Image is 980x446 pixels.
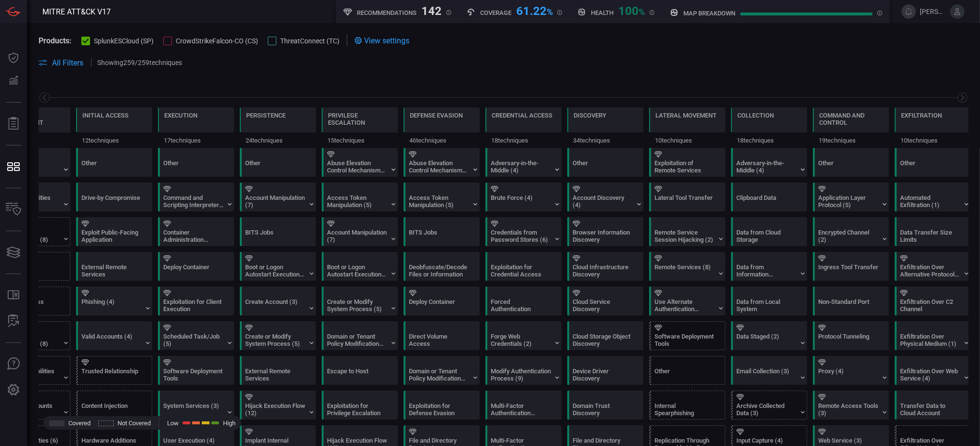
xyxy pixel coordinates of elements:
[649,217,725,246] div: T1563: Remote Service Session Hijacking
[163,229,223,243] div: Container Administration Command
[573,298,633,313] div: Cloud Service Discovery
[158,287,234,315] div: T1203: Exploitation for Client Execution
[240,217,316,246] div: T1197: BITS Jobs
[163,194,223,209] div: Command and Scripting Interpreter (12)
[81,333,142,347] div: Valid Accounts (4)
[737,112,774,119] div: Collection
[731,287,807,315] div: T1005: Data from Local System
[409,263,469,278] div: Deobfuscate/Decode Files or Information
[76,148,152,177] div: Other
[683,10,735,17] h5: map breakdown
[404,391,480,420] div: T1211: Exploitation for Defense Evasion
[895,252,971,281] div: T1048: Exfiltration Over Alternative Protocol
[736,263,797,278] div: Data from Information Repositories (5)
[492,112,552,119] div: Credential Access
[736,367,797,382] div: Email Collection (3)
[649,321,725,350] div: T1072: Software Deployment Tools
[813,132,889,148] div: 19 techniques
[76,217,152,246] div: T1190: Exploit Public-Facing Application
[649,252,725,281] div: T1021: Remote Services
[485,107,562,148] div: TA0006: Credential Access
[895,356,971,385] div: T1567: Exfiltration Over Web Service
[567,183,643,211] div: T1087: Account Discovery
[2,241,25,264] button: Cards
[240,148,316,177] div: Other
[409,229,469,243] div: BITS Jobs
[591,9,614,16] h5: Health
[280,37,340,45] span: ThreatConnect (TC)
[813,287,889,315] div: T1571: Non-Standard Port
[364,36,409,45] span: View settings
[649,132,725,148] div: 10 techniques
[731,183,807,211] div: T1115: Clipboard Data
[409,367,469,382] div: Domain or Tenant Policy Modification (2)
[491,263,551,278] div: Exploitation for Credential Access
[327,367,387,382] div: Escape to Host
[819,112,883,126] div: Command and Control
[322,356,398,385] div: T1611: Escape to Host
[813,183,889,211] div: T1071: Application Layer Protocol
[223,420,235,427] span: High
[158,148,234,177] div: Other
[2,353,25,376] button: Ask Us A Question
[736,229,797,243] div: Data from Cloud Storage
[895,217,971,246] div: T1030: Data Transfer Size Limits
[245,263,305,278] div: Boot or Logon Autostart Execution (14)
[327,194,387,209] div: Access Token Manipulation (5)
[2,46,25,69] button: Dashboard
[81,229,142,243] div: Exploit Public-Facing Application
[654,367,715,382] div: Other
[920,8,946,15] span: [PERSON_NAME].[PERSON_NAME]
[163,298,223,313] div: Exploitation for Client Execution
[654,333,715,347] div: Software Deployment Tools
[818,194,878,209] div: Application Layer Protocol (5)
[736,298,797,313] div: Data from Local System
[731,391,807,420] div: T1560: Archive Collected Data
[240,107,316,148] div: TA0003: Persistence
[818,402,878,417] div: Remote Access Tools (3)
[404,132,480,148] div: 46 techniques
[404,107,480,148] div: TA0005: Defense Evasion
[649,183,725,211] div: T1570: Lateral Tool Transfer
[639,7,645,17] span: %
[818,367,878,382] div: Proxy (4)
[268,36,340,45] button: ThreatConnect (TC)
[158,391,234,420] div: T1569: System Services
[322,217,398,246] div: T1098: Account Manipulation
[409,194,469,209] div: Access Token Manipulation (5)
[655,112,717,119] div: Lateral Movement
[39,58,83,67] button: All Filters
[813,321,889,350] div: T1572: Protocol Tunneling
[731,321,807,350] div: T1074: Data Staged
[2,69,25,92] button: Detections
[81,367,142,382] div: Trusted Relationship
[322,321,398,350] div: T1484: Domain or Tenant Policy Modification
[813,107,889,148] div: TA0011: Command and Control
[163,159,223,174] div: Other
[409,159,469,174] div: Abuse Elevation Control Mechanism (6)
[731,148,807,177] div: T1557: Adversary-in-the-Middle
[818,263,878,278] div: Ingress Tool Transfer
[76,287,152,315] div: T1566: Phishing
[167,420,179,427] span: Low
[322,148,398,177] div: T1548: Abuse Elevation Control Mechanism
[81,194,142,209] div: Drive-by Compromise
[813,391,889,420] div: T1219: Remote Access Tools
[327,263,387,278] div: Boot or Logon Autostart Execution (14)
[649,107,725,148] div: TA0008: Lateral Movement
[731,356,807,385] div: T1114: Email Collection
[68,420,91,427] span: Covered
[240,132,316,148] div: 24 techniques
[327,159,387,174] div: Abuse Elevation Control Mechanism (6)
[573,367,633,382] div: Device Driver Discovery
[52,58,83,67] span: All Filters
[895,321,971,350] div: T1052: Exfiltration Over Physical Medium
[76,107,152,148] div: TA0001: Initial Access
[491,402,551,417] div: Multi-Factor Authentication Interception
[491,333,551,347] div: Forge Web Credentials (2)
[2,112,25,135] button: Reports
[2,198,25,221] button: Inventory
[895,183,971,211] div: T1020: Automated Exfiltration
[818,229,878,243] div: Encrypted Channel (2)
[731,252,807,281] div: T1213: Data from Information Repositories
